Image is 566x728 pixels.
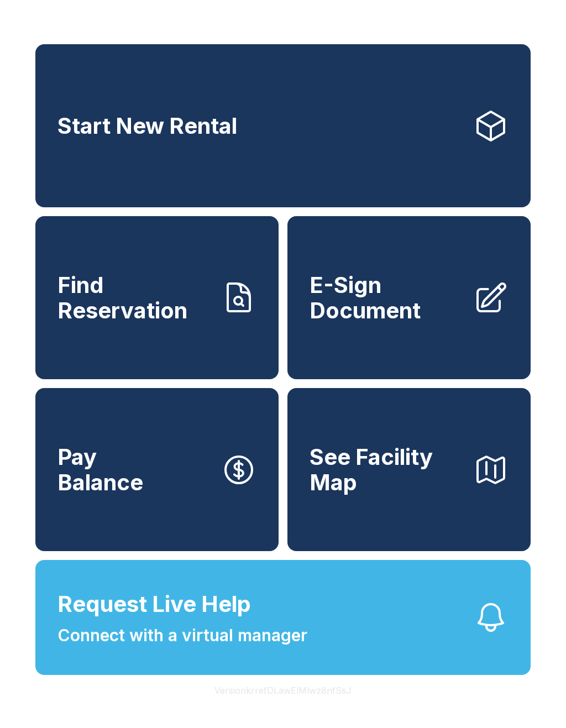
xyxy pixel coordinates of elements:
[35,216,279,379] a: Find Reservation
[57,444,143,495] span: Pay Balance
[206,675,360,706] button: VersionkrrefDLawElMlwz8nfSsJ
[287,388,531,551] button: See Facility Map
[57,273,212,323] span: Find Reservation
[35,44,531,207] a: Start New Rental
[57,588,251,621] span: Request Live Help
[57,113,237,139] span: Start New Rental
[310,444,464,495] span: See Facility Map
[310,273,464,323] span: E-Sign Document
[287,216,531,379] a: E-Sign Document
[57,623,307,648] span: Connect with a virtual manager
[35,560,531,675] button: Request Live HelpConnect with a virtual manager
[35,388,279,551] button: PayBalance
